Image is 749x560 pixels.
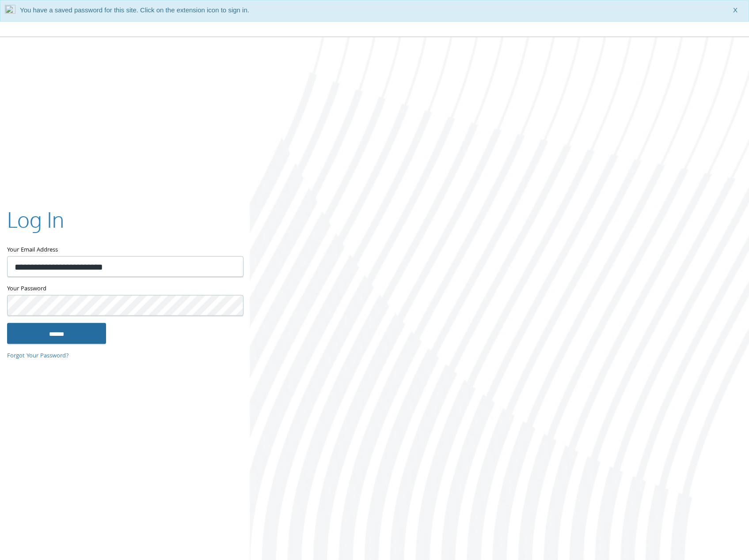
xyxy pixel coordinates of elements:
h2: Log In [7,205,64,234]
img: notLoggedInIcon.png [5,5,15,17]
span: You have a saved password for this site. Click on the extension icon to sign in. [20,6,249,14]
label: Your Password [7,284,243,295]
span: X [733,5,738,15]
a: Forgot Your Password? [7,351,69,361]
